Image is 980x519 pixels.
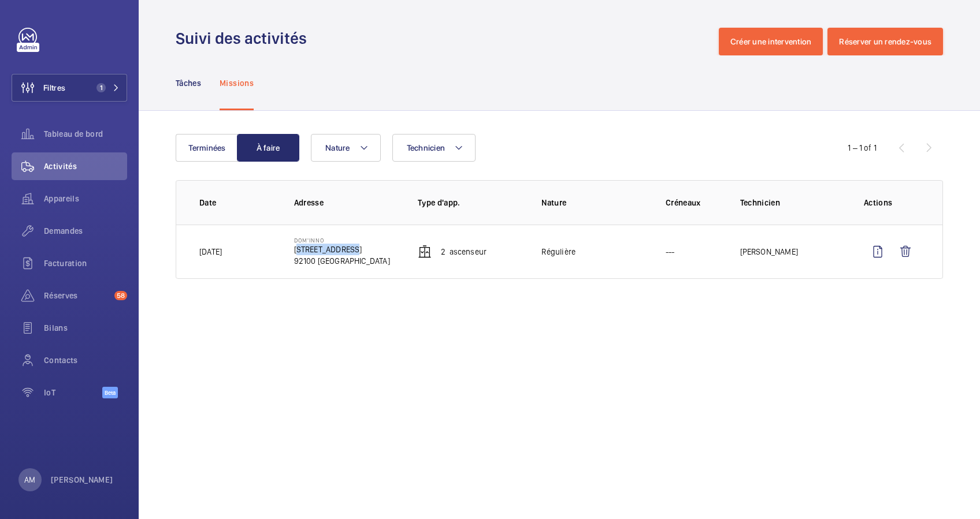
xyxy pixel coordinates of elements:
[44,128,127,140] span: Tableau de bord
[44,290,110,301] span: Réserves
[827,28,943,55] button: Réserver un rendez-vous
[294,255,390,267] p: 92100 [GEOGRAPHIC_DATA]
[102,387,118,398] span: Beta
[541,197,647,208] p: Nature
[114,291,127,300] span: 58
[407,143,446,152] span: Technicien
[740,246,798,257] p: [PERSON_NAME]
[44,160,127,172] span: Activités
[441,246,487,257] p: 2 Ascenseur
[294,237,390,244] p: DOM'INNO
[199,246,222,257] p: [DATE]
[220,77,254,89] p: Missions
[294,244,390,255] p: [STREET_ADDRESS]
[44,257,127,269] span: Facturation
[44,387,102,398] span: IoT
[392,134,476,162] button: Technicien
[24,474,35,486] p: AM
[176,77,201,89] p: Tâches
[294,197,399,208] p: Adresse
[44,193,127,204] span: Appareils
[199,197,276,208] p: Date
[51,474,113,486] p: [PERSON_NAME]
[541,246,576,257] p: Régulière
[311,134,381,162] button: Nature
[44,225,127,237] span: Demandes
[418,245,432,259] img: elevator.svg
[176,134,238,162] button: Terminées
[176,28,314,49] h1: Suivi des activités
[848,142,877,154] div: 1 – 1 of 1
[666,246,675,257] p: ---
[43,82,65,94] span: Filtres
[96,83,106,92] span: 1
[44,354,127,366] span: Contacts
[666,197,722,208] p: Créneaux
[719,28,823,55] button: Créer une intervention
[740,197,845,208] p: Technicien
[864,197,919,208] p: Actions
[12,74,127,102] button: Filtres1
[418,197,523,208] p: Type d'app.
[44,322,127,334] span: Bilans
[237,134,299,162] button: À faire
[325,143,350,152] span: Nature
